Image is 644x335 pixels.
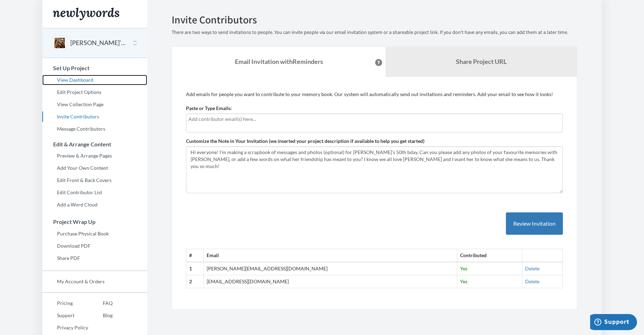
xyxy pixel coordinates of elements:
a: Pricing [42,298,88,308]
a: My Account & Orders [42,276,147,287]
a: Invite Contributors [42,111,147,122]
a: Share PDF [42,253,147,263]
h3: Set Up Project [43,65,147,71]
a: Support [42,310,88,321]
a: Delete [525,265,539,271]
h2: Invite Contributors [172,14,577,26]
label: Paste or Type Emails: [186,105,232,112]
th: 1 [186,262,204,275]
a: Message Contributors [42,124,147,134]
b: Share Project URL [456,58,507,65]
a: Add a Word Cloud [42,199,147,210]
a: Edit Project Options [42,87,147,97]
a: FAQ [88,298,113,308]
textarea: Hi everyone! I'm making a scrapbook of messages and photos (optional) for [PERSON_NAME]'s 50th bd... [186,146,563,193]
p: Add emails for people you want to contribute to your memory book. Our system will automatically s... [186,91,563,98]
span: Yes [460,265,467,271]
a: Add Your Own Content [42,163,147,173]
iframe: Opens a widget where you can chat to one of our agents [590,314,637,332]
a: View Collection Page [42,99,147,110]
h3: Project Wrap Up [43,219,147,225]
td: [PERSON_NAME][EMAIL_ADDRESS][DOMAIN_NAME] [203,262,457,275]
strong: Email Invitation with Reminders [235,58,323,65]
h3: Edit & Arrange Content [43,141,147,147]
a: Purchase Physical Book [42,228,147,239]
span: Yes [460,278,467,284]
a: Preview & Arrange Pages [42,151,147,161]
p: There are two ways to send invitations to people. You can invite people via our email invitation ... [172,29,577,36]
th: Contributed [457,249,522,262]
button: [PERSON_NAME]'s 50th bday! [70,38,127,48]
a: Delete [525,278,539,284]
th: 2 [186,275,204,288]
th: Email [203,249,457,262]
a: Download PDF [42,241,147,251]
a: Edit Front & Back Covers [42,175,147,185]
a: Privacy Policy [42,322,88,333]
a: Blog [88,310,113,321]
th: # [186,249,204,262]
button: Review Invitation [506,212,563,235]
label: Customize the Note in Your Invitation (we inserted your project description if available to help ... [186,138,424,145]
td: [EMAIL_ADDRESS][DOMAIN_NAME] [203,275,457,288]
a: Edit Contributor List [42,187,147,198]
a: View Dashboard [42,75,147,85]
input: Add contributor email(s) here... [188,115,560,123]
img: Newlywords logo [53,8,119,20]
